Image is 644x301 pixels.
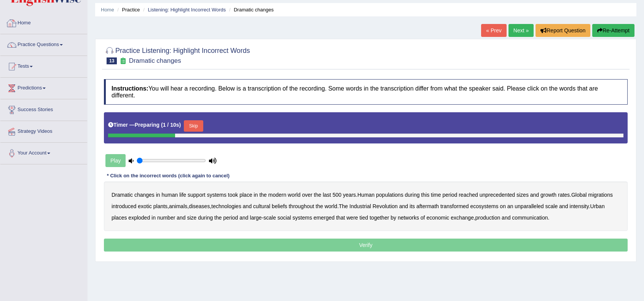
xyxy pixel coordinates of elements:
b: aftermath [416,203,439,209]
b: 1 / 10s [163,122,179,128]
b: sizes [516,192,529,198]
b: unparalleled [515,203,544,209]
b: in [156,192,160,198]
b: technologies [211,203,241,209]
b: support [188,192,206,198]
li: Practice [115,6,140,13]
b: plants [153,203,167,209]
b: and [559,203,568,209]
b: of [421,215,425,221]
small: Dramatic changes [129,57,181,64]
h4: You will hear a recording. Below is a transcription of the recording. Some words in the transcrip... [104,79,628,105]
b: networks [398,215,419,221]
b: Instructions: [112,85,148,92]
b: number [157,215,175,221]
b: changes [134,192,155,198]
b: human [162,192,178,198]
b: economic [426,215,449,221]
div: * Click on the incorrect words (click again to cancel) [104,172,233,179]
b: and [239,215,248,221]
div: . . , , , . . - , . [104,182,628,231]
a: Home [0,13,87,32]
b: the [259,192,266,198]
a: Tests [0,56,87,75]
b: the [214,215,222,221]
b: exotic [138,203,152,209]
b: ecosystems [470,203,499,209]
small: Exam occurring question [119,57,127,65]
a: Home [101,7,114,13]
button: Re-Attempt [592,24,634,37]
b: unprecedented [480,192,515,198]
b: on [500,203,506,209]
b: its [410,203,415,209]
b: diseases [189,203,210,209]
b: exploded [128,215,150,221]
b: an [507,203,513,209]
b: ( [161,122,163,128]
button: Report Question [536,24,590,37]
b: ) [179,122,181,128]
b: this [421,192,429,198]
b: Preparing [135,122,159,128]
a: Practice Questions [0,34,87,53]
b: the [316,203,323,209]
b: in [254,192,258,198]
b: by [391,215,396,221]
b: in [151,215,156,221]
b: communication [512,215,548,221]
b: and [530,192,539,198]
b: The [339,203,348,209]
b: were [346,215,358,221]
b: and [502,215,510,221]
b: over [302,192,312,198]
button: Skip [184,120,203,132]
b: tied [359,215,368,221]
b: during [198,215,213,221]
b: Dramatic [112,192,133,198]
b: and [399,203,408,209]
b: life [179,192,186,198]
b: took [228,192,238,198]
b: social [277,215,291,221]
b: last [323,192,331,198]
b: rates [558,192,570,198]
a: Your Account [0,143,87,162]
b: systems [207,192,226,198]
h5: Timer — [108,122,181,128]
b: migrations [588,192,613,198]
a: Next » [509,24,534,37]
a: Listening: Highlight Incorrect Words [148,7,226,13]
b: that [336,215,345,221]
b: growth [540,192,556,198]
b: place [239,192,252,198]
b: cultural [253,203,270,209]
b: the [314,192,321,198]
b: production [475,215,500,221]
b: exchange [451,215,474,221]
b: Urban [590,203,605,209]
b: period [442,192,457,198]
b: places [112,215,127,221]
li: Dramatic changes [227,6,274,13]
b: Revolution [373,203,398,209]
b: period [223,215,238,221]
b: time [431,192,441,198]
h2: Practice Listening: Highlight Incorrect Words [104,45,250,64]
b: Human [357,192,375,198]
b: intensity [569,203,588,209]
b: and [177,215,185,221]
b: large [250,215,262,221]
b: years [343,192,356,198]
b: animals [169,203,187,209]
b: emerged [314,215,335,221]
b: reached [459,192,478,198]
b: Industrial [349,203,371,209]
a: Success Stories [0,99,87,118]
b: modern [268,192,286,198]
b: populations [376,192,403,198]
b: 500 [333,192,341,198]
a: Predictions [0,78,87,97]
b: scale [263,215,276,221]
a: Strategy Videos [0,121,87,140]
